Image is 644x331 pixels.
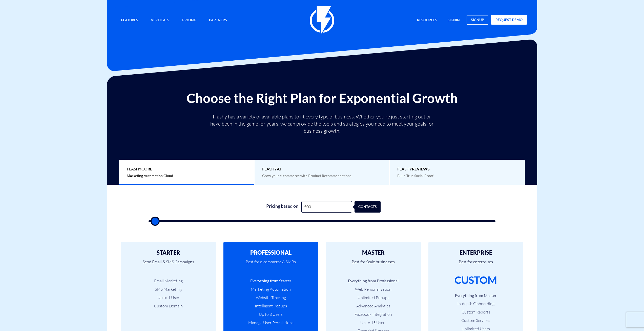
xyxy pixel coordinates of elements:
[178,15,200,26] a: Pricing
[127,166,246,172] span: Flashy
[205,15,231,26] a: Partners
[231,295,311,301] li: Website Tracking
[231,278,311,284] li: Everything from Starter
[397,166,517,172] span: Flashy
[129,303,208,309] li: Custom Domain
[436,301,516,307] li: In-depth Onboarding
[436,318,516,323] li: Custom Services
[277,166,281,171] b: AI
[413,15,441,26] a: Resources
[231,250,311,256] h2: PROFESSIONAL
[436,293,516,299] li: Everything from Master
[231,303,311,309] li: Intelligent Popups
[111,91,533,105] h2: Choose the Right Plan for Exponential Growth
[454,273,497,287] div: CUSTOM
[334,303,413,309] li: Advanced Analytics
[334,278,413,284] li: Everything from Professional
[129,278,208,284] li: Email Marketing
[262,166,382,172] span: Flashy
[231,286,311,292] li: Marketing Automation
[231,256,311,273] p: Best for e-commerce & SMBs
[231,311,311,317] li: Up to 3 Users
[129,250,208,256] h2: STARTER
[397,173,433,178] span: Build True Social Proof
[334,320,413,326] li: Up to 15 Users
[436,256,516,273] p: Best for enterprises
[334,311,413,317] li: Facebook Integration
[436,250,516,256] h2: ENTERPRISE
[129,286,208,292] li: SMS Marketing
[127,173,173,178] span: Marketing Automation Cloud
[334,286,413,292] li: Web Personalization
[208,113,436,134] p: Flashy has a variety of available plans to fit every type of business. Whether you’re just starti...
[412,166,430,171] b: REVIEWS
[436,309,516,315] li: Custom Reports
[334,256,413,273] p: Best for Scale businesses
[141,166,152,171] b: Core
[444,15,464,26] a: signin
[129,256,208,273] p: Send Email & SMS Campaigns
[491,15,527,25] a: request demo
[262,173,351,178] span: Grow your e-commerce with Product Recommendations
[263,201,301,213] div: Pricing based on
[358,201,384,213] div: contacts
[129,295,208,301] li: Up to 1 User
[467,15,488,25] a: signup
[117,15,142,26] a: Features
[147,15,173,26] a: Verticals
[334,295,413,301] li: Unlimited Popups
[231,320,311,326] li: Manage User Permissions
[334,250,413,256] h2: MASTER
